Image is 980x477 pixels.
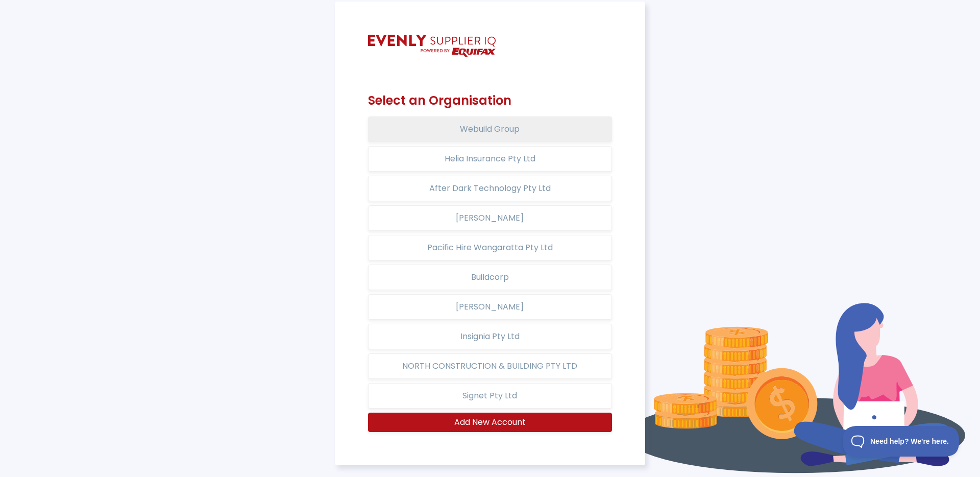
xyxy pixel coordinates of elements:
[368,205,612,231] button: [PERSON_NAME]
[368,93,612,108] h2: Select an Organisation
[368,116,612,142] button: Webuild Group
[368,383,612,409] button: Signet Pty Ltd
[368,413,612,432] button: Add New Account
[368,146,612,172] button: Helia Insurance Pty Ltd
[368,353,612,379] button: NORTH CONSTRUCTION & BUILDING PTY LTD
[368,35,496,57] img: SupplyPredict
[368,265,612,290] button: Buildcorp
[368,324,612,349] button: Insignia Pty Ltd
[368,176,612,201] button: After Dark Technology Pty Ltd
[843,426,960,457] iframe: Toggle Customer Support
[368,235,612,260] button: Pacific Hire Wangaratta Pty Ltd
[454,416,526,428] span: Add New Account
[368,294,612,320] button: [PERSON_NAME]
